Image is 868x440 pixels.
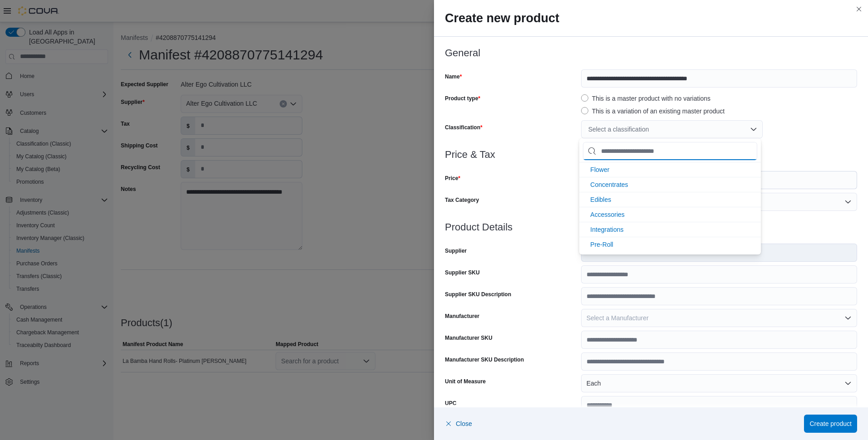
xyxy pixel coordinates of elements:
[853,4,864,15] button: Close this dialog
[445,291,511,298] label: Supplier SKU Description
[590,181,628,188] span: Concentrates
[445,95,480,102] label: Product type
[581,374,857,392] button: Each
[445,415,472,433] button: Close
[590,196,611,203] span: Edibles
[445,48,857,59] h3: General
[445,334,493,342] label: Manufacturer SKU
[804,415,857,433] button: Create product
[445,149,857,160] h3: Price & Tax
[445,196,479,204] label: Tax Category
[445,378,486,385] label: Unit of Measure
[590,241,613,248] span: Pre-Roll
[445,11,857,25] h2: Create new product
[581,93,710,104] label: This is a master product with no variations
[809,419,852,428] span: Create product
[445,222,857,233] h3: Product Details
[456,419,472,428] span: Close
[445,400,456,407] label: UPC
[581,309,857,327] button: Select a Manufacturer
[445,124,483,131] label: Classification
[445,313,479,320] label: Manufacturer
[590,211,624,218] span: Accessories
[445,73,462,80] label: Name
[445,356,524,363] label: Manufacturer SKU Description
[445,175,460,182] label: Price
[583,142,757,160] input: Chip List selector
[590,226,623,233] span: Integrations
[590,166,609,173] span: Flower
[445,269,480,276] label: Supplier SKU
[587,314,649,322] span: Select a Manufacturer
[581,106,725,117] label: This is a variation of an existing master product
[445,247,467,254] label: Supplier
